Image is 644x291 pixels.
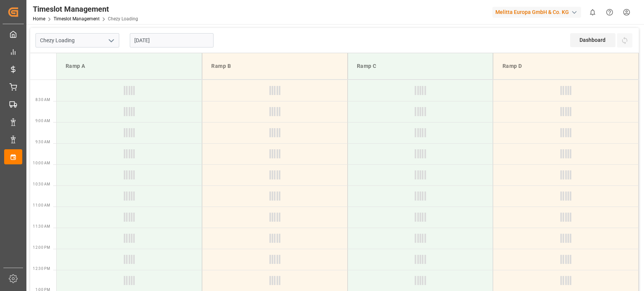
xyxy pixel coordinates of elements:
span: 12:30 PM [33,266,50,271]
span: 10:30 AM [33,182,50,186]
button: show 0 new notifications [584,4,601,21]
a: Home [33,16,45,21]
div: Dashboard [570,33,615,47]
span: 9:30 AM [35,140,50,144]
span: 9:00 AM [35,119,50,123]
input: Type to search/select [35,33,119,47]
span: 12:00 PM [33,245,50,250]
span: 11:00 AM [33,203,50,207]
span: 8:30 AM [35,98,50,102]
input: DD-MM-YYYY [130,33,214,47]
button: Help Center [601,4,618,21]
div: Ramp D [499,59,632,73]
button: Melitta Europa GmbH & Co. KG [492,5,584,19]
span: 10:00 AM [33,161,50,165]
div: Melitta Europa GmbH & Co. KG [492,7,581,18]
span: 11:30 AM [33,224,50,228]
a: Timeslot Management [54,16,100,21]
div: Ramp C [354,59,487,73]
button: open menu [105,35,117,46]
div: Ramp B [208,59,341,73]
div: Timeslot Management [33,3,138,15]
div: Ramp A [63,59,196,73]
